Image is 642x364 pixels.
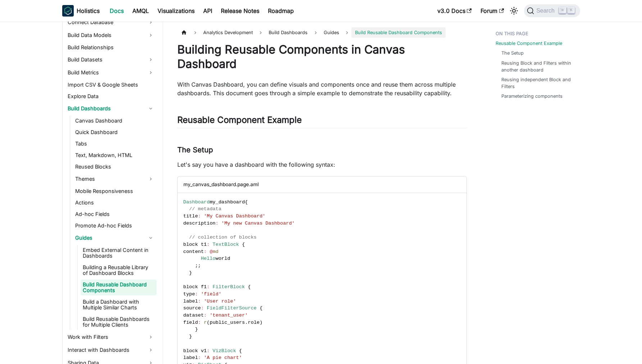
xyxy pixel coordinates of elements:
[320,27,343,38] span: Guides
[242,242,245,247] span: {
[183,213,198,219] span: title
[177,27,191,38] a: Home page
[201,305,204,311] span: :
[501,50,524,56] a: The Setup
[183,221,216,226] span: description
[204,313,207,318] span: :
[210,249,213,254] span: @
[189,235,257,240] span: // collection of blocks
[189,334,192,339] span: }
[210,313,248,318] span: 'tenant_user'
[55,22,163,364] nav: Docs sidebar
[433,5,476,17] a: v3.0 Docs
[177,27,467,38] nav: Breadcrumbs
[265,27,311,38] span: Build Dashboards
[215,256,230,261] span: world
[207,305,257,311] span: FieldFilterSource
[183,299,198,304] span: label
[198,213,201,219] span: :
[65,67,156,78] a: Build Metrics
[496,40,562,47] a: Reusable Component Example
[183,320,198,325] span: field
[81,297,156,313] a: Build a Dashboard with Multiple Similar Charts
[239,348,242,354] span: {
[73,173,156,185] a: Themes
[207,242,210,247] span: :
[195,291,198,297] span: :
[105,5,128,17] a: Docs
[213,348,236,354] span: VizBlock
[62,5,74,17] img: Holistics
[351,27,446,38] span: Build Reusable Dashboard Components
[177,146,467,155] h3: The Setup
[65,17,156,28] a: Connect Database
[81,262,156,278] a: Building a Reusable Library of Dashboard Blocks
[476,5,508,17] a: Forum
[501,76,573,90] a: Reusing independent Block and Filters
[207,320,210,325] span: (
[65,29,156,41] a: Build Data Models
[73,116,156,126] a: Canvas Dashboard
[183,199,210,205] span: Dashboard
[213,249,218,254] span: md
[195,327,198,332] span: }
[189,270,192,276] span: }
[177,42,467,71] h1: Building Reusable Components in Canvas Dashboard
[248,320,260,325] span: role
[524,4,580,17] button: Search (Command+K)
[62,5,100,17] a: HolisticsHolistics
[207,348,210,354] span: :
[73,186,156,196] a: Mobile Responsiveness
[213,242,239,247] span: TextBlock
[183,348,207,354] span: block v1
[183,242,207,247] span: block t1
[201,256,215,261] span: Hello
[128,5,153,17] a: AMQL
[508,5,520,17] button: Switch between dark and light mode (currently light mode)
[81,245,156,261] a: Embed External Content in Dashboards
[204,355,242,360] span: 'A pie chart'
[213,284,245,290] span: FilterBlock
[204,213,265,219] span: 'My Canvas Dashboard'
[73,162,156,172] a: Reused Blocks
[260,305,263,311] span: {
[73,209,156,219] a: Ad-hoc Fields
[559,7,566,14] kbd: ⌘
[204,320,207,325] span: r
[204,249,207,254] span: :
[73,221,156,231] a: Promote Ad-hoc Fields
[183,313,204,318] span: dataset
[210,199,245,205] span: my_dashboard
[200,27,256,38] span: Analytics Development
[177,80,467,97] p: With Canvas Dashboard, you can define visuals and components once and reuse them across multiple ...
[183,305,201,311] span: source
[153,5,199,17] a: Visualizations
[207,284,210,290] span: :
[198,355,201,360] span: :
[65,344,156,356] a: Interact with Dashboards
[65,42,156,52] a: Build Relationships
[210,320,245,325] span: public_users
[73,232,156,244] a: Guides
[73,127,156,137] a: Quick Dashboard
[245,199,248,205] span: {
[534,8,559,14] span: Search
[198,299,201,304] span: :
[183,284,207,290] span: block f1
[183,249,204,254] span: content
[501,60,573,73] a: Reusing Block and Filters within another dashboard
[217,5,264,17] a: Release Notes
[65,80,156,90] a: Import CSV & Google Sheets
[65,103,156,114] a: Build Dashboards
[81,280,156,295] a: Build Reusable Dashboard Components
[264,5,298,17] a: Roadmap
[178,176,466,193] div: my_canvas_dashboard.page.aml
[222,221,295,226] span: 'My new Canvas Dashboard'
[65,91,156,101] a: Explore Data
[73,150,156,160] a: Text, Markdown, HTML
[189,206,222,212] span: // metadata
[199,5,217,17] a: API
[195,263,198,268] span: ;
[198,263,201,268] span: ;
[65,54,156,65] a: Build Datasets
